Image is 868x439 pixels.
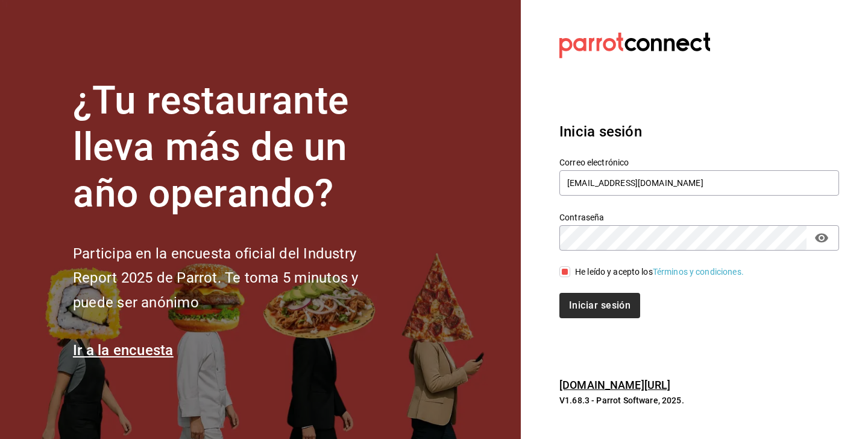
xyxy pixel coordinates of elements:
[73,242,398,315] h2: Participa en la encuesta oficial del Industry Report 2025 de Parrot. Te toma 5 minutos y puede se...
[559,394,839,406] p: V1.68.3 - Parrot Software, 2025.
[559,213,839,222] label: Contraseña
[559,121,839,143] h3: Inicia sesión
[559,293,640,318] button: Iniciar sesión
[559,379,670,391] a: [DOMAIN_NAME][URL]
[559,170,839,196] input: Ingresa tu correo electrónico
[559,158,839,167] label: Correo electrónico
[575,266,744,278] div: He leído y acepto los
[73,342,174,359] a: Ir a la encuesta
[653,267,744,277] a: Términos y condiciones.
[811,228,832,248] button: passwordField
[73,78,398,217] h1: ¿Tu restaurante lleva más de un año operando?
